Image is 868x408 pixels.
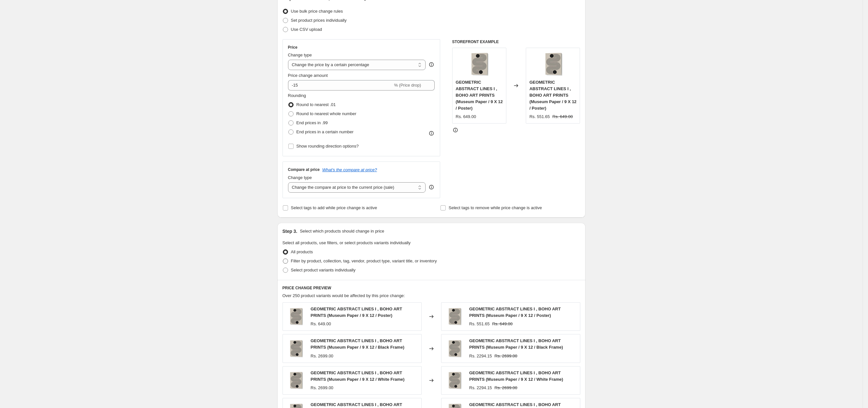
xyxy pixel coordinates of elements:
img: gallerywrap-resized_212f066c-7c3d-4415-9b16-553eb73bee29_80x.jpg [445,371,464,390]
span: GEOMETRIC ABSTRACT LINES I , BOHO ART PRINTS (Museum Paper / 9 X 12 / Poster) [469,306,561,318]
img: gallerywrap-resized_212f066c-7c3d-4415-9b16-553eb73bee29_80x.jpg [466,51,492,77]
span: Select all products, use filters, or select products variants individually [283,240,411,245]
button: What's the compare at price? [322,167,377,172]
span: % (Price drop) [394,83,421,88]
span: Round to nearest whole number [296,111,356,116]
span: Select tags to remove while price change is active [449,205,542,210]
span: GEOMETRIC ABSTRACT LINES I , BOHO ART PRINTS (Museum Paper / 9 X 12 / Poster) [456,80,503,111]
span: GEOMETRIC ABSTRACT LINES I , BOHO ART PRINTS (Museum Paper / 9 X 12 / White Frame) [469,370,563,382]
div: Rs. 551.65 [469,321,490,327]
span: End prices in .99 [296,120,328,125]
strike: Rs. 2699.00 [495,385,517,391]
h2: Step 3. [283,228,297,234]
span: GEOMETRIC ABSTRACT LINES I , BOHO ART PRINTS (Museum Paper / 9 X 12 / Poster) [311,306,402,318]
div: Rs. 2699.00 [311,353,333,359]
div: Rs. 649.00 [311,321,331,327]
span: All products [291,249,313,254]
span: GEOMETRIC ABSTRACT LINES I , BOHO ART PRINTS (Museum Paper / 9 X 12 / Black Frame) [311,338,404,350]
div: Rs. 2699.00 [311,385,333,391]
span: Select tags to add while price change is active [291,205,377,210]
span: GEOMETRIC ABSTRACT LINES I , BOHO ART PRINTS (Museum Paper / 9 X 12 / White Frame) [311,370,405,382]
strike: Rs. 649.00 [492,321,512,327]
h6: PRICE CHANGE PREVIEW [283,285,580,291]
span: End prices in a certain number [296,129,354,134]
img: gallerywrap-resized_212f066c-7c3d-4415-9b16-553eb73bee29_80x.jpg [286,339,306,358]
span: Change type [288,175,312,180]
h3: Price [288,45,297,50]
div: Rs. 551.65 [529,114,550,120]
strike: Rs. 649.00 [552,114,573,120]
span: Over 250 product variants would be affected by this price change: [283,293,405,298]
span: GEOMETRIC ABSTRACT LINES I , BOHO ART PRINTS (Museum Paper / 9 X 12 / Black Frame) [469,338,563,350]
span: GEOMETRIC ABSTRACT LINES I , BOHO ART PRINTS (Museum Paper / 9 X 12 / Poster) [529,80,576,111]
img: gallerywrap-resized_212f066c-7c3d-4415-9b16-553eb73bee29_80x.jpg [540,51,566,77]
div: help [428,61,435,68]
span: Price change amount [288,73,328,78]
img: gallerywrap-resized_212f066c-7c3d-4415-9b16-553eb73bee29_80x.jpg [445,339,464,358]
div: help [428,184,435,190]
span: Set product prices individually [291,18,347,23]
div: Rs. 649.00 [456,114,476,120]
p: Select which products should change in price [300,228,384,234]
span: Show rounding direction options? [296,144,359,149]
h6: STOREFRONT EXAMPLE [452,39,580,44]
img: gallerywrap-resized_212f066c-7c3d-4415-9b16-553eb73bee29_80x.jpg [445,307,464,326]
strike: Rs. 2699.00 [495,353,517,359]
img: gallerywrap-resized_212f066c-7c3d-4415-9b16-553eb73bee29_80x.jpg [286,371,306,390]
span: Round to nearest .01 [296,102,336,107]
h3: Compare at price [288,167,320,172]
span: Use CSV upload [291,27,322,32]
span: Use bulk price change rules [291,9,343,14]
input: -15 [288,80,393,90]
div: Rs. 2294.15 [469,353,492,359]
span: Select product variants individually [291,268,356,272]
span: Change type [288,53,312,57]
img: gallerywrap-resized_212f066c-7c3d-4415-9b16-553eb73bee29_80x.jpg [286,307,306,326]
span: Rounding [288,93,306,98]
div: Rs. 2294.15 [469,385,492,391]
span: Filter by product, collection, tag, vendor, product type, variant title, or inventory [291,258,437,263]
